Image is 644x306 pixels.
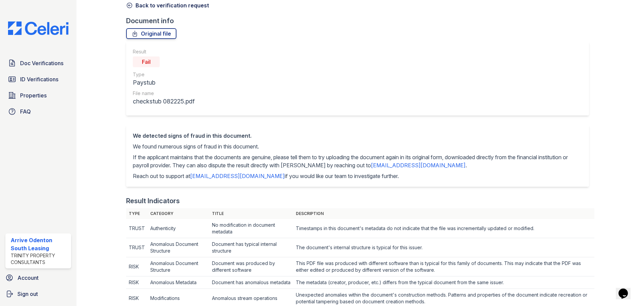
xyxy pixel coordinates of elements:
td: TRUST [126,219,148,238]
td: The metadata (creator, producer, etc.) differs from the typical document from the same issuer. [293,276,594,289]
div: We detected signs of fraud in this document. [133,132,582,140]
a: Account [3,271,74,285]
td: No modification in document metadata [209,219,293,238]
span: FAQ [20,107,31,116]
div: Trinity Property Consultants [11,252,68,266]
span: Properties [20,91,47,99]
th: Category [148,208,209,219]
a: Back to verification request [126,1,209,9]
div: Result [133,48,195,55]
a: FAQ [5,105,71,118]
td: TRUST [126,238,148,257]
p: We found numerous signs of fraud in this document. [133,142,582,150]
a: Sign out [3,287,74,301]
img: CE_Logo_Blue-a8612792a0a2168367f1c8372b55b34899dd931a85d93a1a3d3e32e68fde9ad4.png [3,21,74,35]
td: Anomalous Document Structure [148,257,209,276]
td: RISK [126,257,148,276]
a: Original file [126,28,176,39]
span: Doc Verifications [20,59,63,67]
div: Paystub [133,78,195,87]
td: Anomalous Document Structure [148,238,209,257]
td: Document has anomalous metadata [209,276,293,289]
a: Doc Verifications [5,56,71,70]
a: ID Verifications [5,73,71,86]
a: Properties [5,89,71,102]
td: Document was produced by different software [209,257,293,276]
p: Reach out to support at if you would like our team to investigate further. [133,172,582,180]
th: Type [126,208,148,219]
td: The document's internal structure is typical for this issuer. [293,238,594,257]
a: [EMAIL_ADDRESS][DOMAIN_NAME] [371,162,466,169]
th: Title [209,208,293,219]
span: Account [17,274,39,282]
th: Description [293,208,594,219]
span: ID Verifications [20,75,58,83]
span: . [466,162,467,169]
a: [EMAIL_ADDRESS][DOMAIN_NAME] [190,173,285,179]
td: This PDF file was produced with different software than is typical for this family of documents. ... [293,257,594,276]
td: Timestamps in this document's metadata do not indicate that the file was incrementally updated or... [293,219,594,238]
div: Document info [126,16,594,26]
div: checkstub 082225.pdf [133,97,195,106]
div: Type [133,71,195,78]
div: Result Indicators [126,196,180,206]
span: Sign out [17,290,38,298]
td: Anomalous Metadata [148,276,209,289]
div: Arrive Odenton South Leasing [11,236,68,252]
iframe: chat widget [616,279,637,299]
p: If the applicant maintains that the documents are genuine, please tell them to try uploading the ... [133,153,582,169]
td: RISK [126,276,148,289]
td: Document has typical internal structure [209,238,293,257]
div: File name [133,90,195,97]
div: Fail [133,56,160,67]
td: Authenticity [148,219,209,238]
